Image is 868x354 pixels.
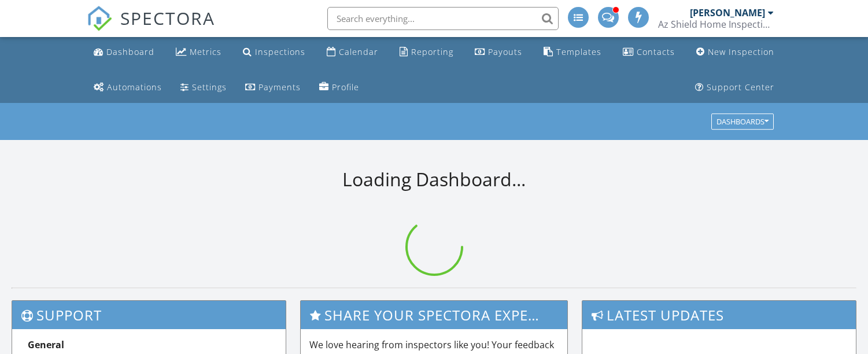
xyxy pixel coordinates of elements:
[708,46,774,57] div: New Inspection
[488,46,522,57] div: Payouts
[120,6,215,30] span: SPECTORA
[89,42,159,63] a: Dashboard
[411,46,453,57] div: Reporting
[107,82,162,93] div: Automations
[582,301,856,329] h3: Latest Updates
[87,6,112,31] img: The Best Home Inspection Software - Spectora
[238,42,310,63] a: Inspections
[711,114,774,130] button: Dashboards
[176,77,231,98] a: Settings
[28,338,64,351] strong: General
[707,82,774,93] div: Support Center
[327,7,559,30] input: Search everything...
[190,46,221,57] div: Metrics
[395,42,458,63] a: Reporting
[470,42,527,63] a: Payouts
[171,42,226,63] a: Metrics
[87,16,215,40] a: SPECTORA
[12,301,286,329] h3: Support
[692,42,779,63] a: New Inspection
[690,77,779,98] a: Support Center
[637,46,675,57] div: Contacts
[315,77,364,98] a: Company Profile
[89,77,167,98] a: Automations (Basic)
[716,118,769,126] div: Dashboards
[332,82,359,93] div: Profile
[241,77,305,98] a: Payments
[106,46,154,57] div: Dashboard
[618,42,679,63] a: Contacts
[556,46,601,57] div: Templates
[192,82,227,93] div: Settings
[690,7,765,19] div: [PERSON_NAME]
[255,46,305,57] div: Inspections
[258,82,301,93] div: Payments
[301,301,567,329] h3: Share Your Spectora Experience
[658,19,774,30] div: Az Shield Home Inspections
[339,46,378,57] div: Calendar
[539,42,606,63] a: Templates
[322,42,383,63] a: Calendar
